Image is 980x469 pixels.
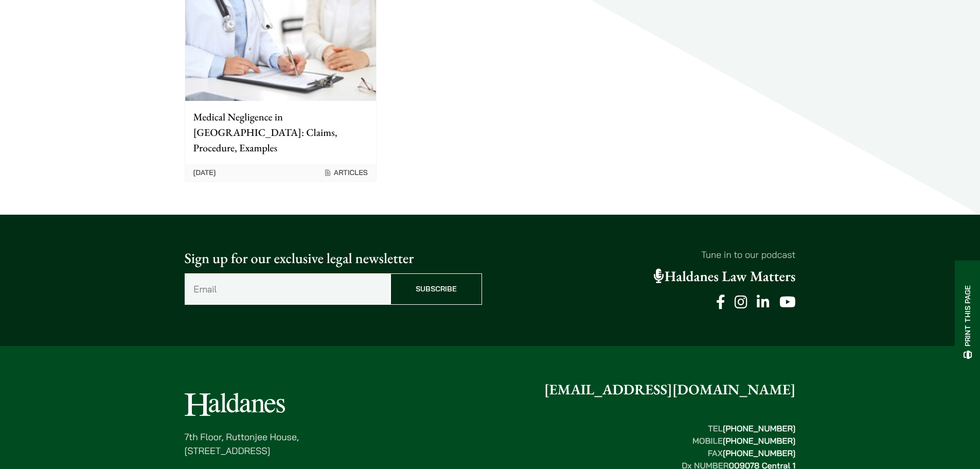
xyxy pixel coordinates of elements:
[185,430,299,458] p: 7th Floor, Ruttonjee House, [STREET_ADDRESS]
[723,448,796,458] mark: [PHONE_NUMBER]
[723,436,796,446] mark: [PHONE_NUMBER]
[185,273,390,305] input: Email
[723,423,796,433] mark: [PHONE_NUMBER]
[544,380,796,399] a: [EMAIL_ADDRESS][DOMAIN_NAME]
[193,109,368,155] p: Medical Negligence in [GEOGRAPHIC_DATA]: Claims, Procedure, Examples
[185,393,285,416] img: Logo of Haldanes
[654,267,796,286] a: Haldanes Law Matters
[185,248,482,269] p: Sign up for our exclusive legal newsletter
[390,273,482,305] input: Subscribe
[498,248,796,262] p: Tune in to our podcast
[193,168,216,177] time: [DATE]
[324,168,368,177] span: Articles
